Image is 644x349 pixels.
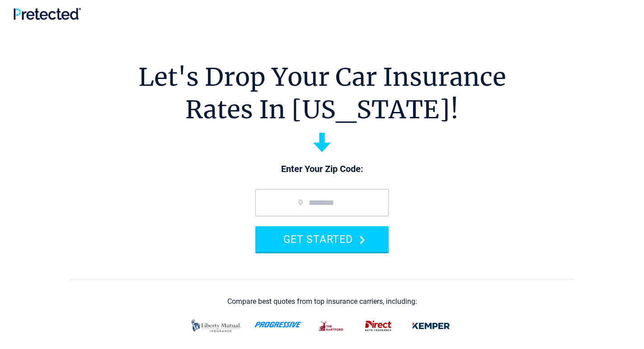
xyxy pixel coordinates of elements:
[360,316,396,335] img: direct
[255,189,389,216] input: zip code
[407,316,455,335] img: kemper
[246,163,398,176] p: Enter Your Zip Code:
[14,8,81,20] img: Pretected Logo
[255,226,389,252] button: GET STARTED
[254,321,303,328] img: progressive
[314,316,349,335] img: thehartford
[227,298,417,306] div: Compare best quotes from top insurance carriers, including:
[138,61,506,126] h1: Let's Drop Your Car Insurance Rates In [US_STATE]!
[189,315,244,337] img: liberty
